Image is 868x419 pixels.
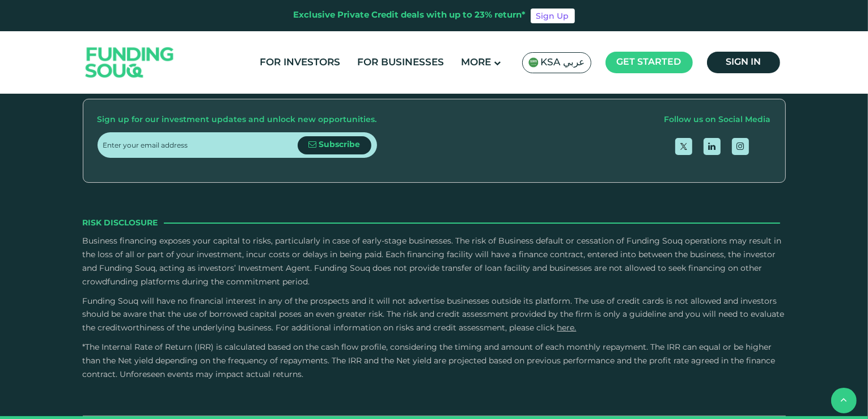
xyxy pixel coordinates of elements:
a: open Linkedin [704,138,721,155]
img: Logo [74,34,185,91]
div: Follow us on Social Media [664,114,771,127]
p: Business financing exposes your capital to risks, particularly in case of early-stage businesses.... [83,235,786,289]
span: More [461,58,492,68]
a: For Businesses [355,53,447,72]
p: *The Internal Rate of Return (IRR) is calculated based on the cash flow profile, considering the ... [83,341,786,382]
img: SA Flag [528,57,539,68]
span: Get started [617,58,681,66]
div: Sign up for our investment updates and unlock new opportunities. [98,114,377,127]
span: Sign in [726,58,761,66]
a: Sign in [707,52,780,73]
a: For Investors [257,53,344,72]
span: KSA عربي [541,56,585,69]
a: open Twitter [675,138,692,155]
button: back [831,388,857,413]
span: Risk Disclosure [83,217,158,229]
a: Sign Up [531,9,575,23]
img: twitter [680,143,687,150]
span: Funding Souq will have no financial interest in any of the prospects and it will not advertise bu... [83,298,785,333]
input: Enter your email address [103,132,298,158]
a: here. [557,324,577,332]
a: open Instagram [732,138,749,155]
span: Subscribe [319,141,360,149]
button: Subscribe [298,136,371,154]
div: Exclusive Private Credit deals with up to 23% return* [294,9,526,22]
